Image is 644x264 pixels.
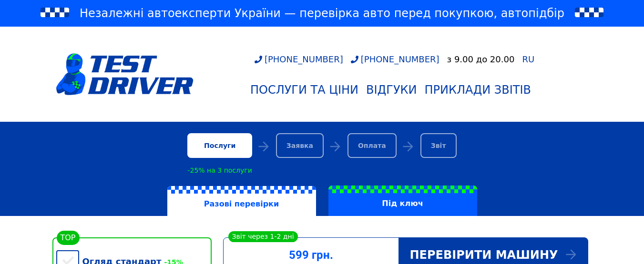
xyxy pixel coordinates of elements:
a: Під ключ [322,186,483,216]
img: logotype@3x [56,53,194,95]
div: -25% на 3 послуги [187,166,252,174]
a: RU [522,55,534,64]
span: Незалежні автоексперти України — перевірка авто перед покупкою, автопідбір [80,6,564,21]
a: logotype@3x [56,30,194,118]
a: [PHONE_NUMBER] [351,54,440,64]
div: Послуги [187,133,252,158]
label: Під ключ [328,186,477,216]
div: з 9.00 до 20.00 [447,54,515,64]
label: Разові перевірки [167,186,316,216]
div: Звіт [420,133,457,158]
a: Приклади звітів [421,79,535,100]
div: Відгуки [366,83,417,97]
div: Оплата [348,133,397,158]
div: Послуги та Ціни [250,83,358,97]
div: Приклади звітів [425,83,531,97]
div: 599 грн. [224,248,399,262]
a: [PHONE_NUMBER] [255,54,343,64]
span: RU [522,54,534,64]
a: Відгуки [362,79,421,100]
div: Заявка [276,133,324,158]
a: Послуги та Ціни [246,79,362,100]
